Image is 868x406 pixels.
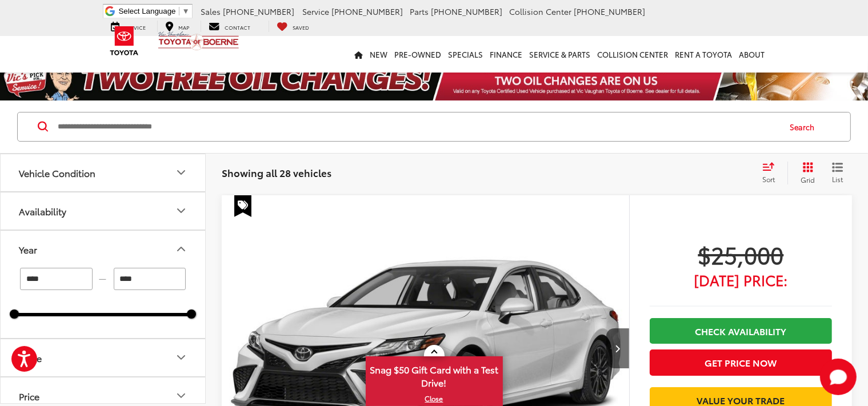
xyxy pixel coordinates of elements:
[119,7,176,15] span: Select Language
[487,36,526,73] a: Finance
[19,206,66,216] div: Availability
[201,21,259,32] a: Contact
[174,351,188,364] div: Make
[779,112,831,141] button: Search
[820,359,857,395] svg: Start Chat
[757,162,787,184] button: Select sort value
[96,274,110,284] span: —
[223,6,294,17] span: [PHONE_NUMBER]
[1,154,206,191] button: Vehicle ConditionVehicle Condition
[391,36,445,73] a: Pre-Owned
[650,349,832,375] button: Get Price Now
[431,6,502,17] span: [PHONE_NUMBER]
[158,31,239,51] img: Vic Vaughan Toyota of Boerne
[293,23,310,31] span: Saved
[594,36,672,73] a: Collision Center
[672,36,736,73] a: Rent a Toyota
[103,22,146,59] img: Toyota
[302,6,329,17] span: Service
[19,167,95,178] div: Vehicle Condition
[351,36,367,73] a: Home
[1,339,206,376] button: MakeMake
[410,6,429,17] span: Parts
[19,391,39,401] div: Price
[174,389,188,403] div: Price
[174,204,188,218] div: Availability
[787,162,823,184] button: Grid View
[832,174,843,184] span: List
[331,6,403,17] span: [PHONE_NUMBER]
[201,6,221,17] span: Sales
[103,21,155,32] a: Service
[119,7,190,15] a: Select Language​
[801,175,815,184] span: Grid
[157,21,198,32] a: Map
[174,166,188,179] div: Vehicle Condition
[1,192,206,230] button: AvailabilityAvailability
[57,113,779,140] input: Search by Make, Model, or Keyword
[179,7,179,15] span: ​
[222,166,331,179] span: Showing all 28 vehicles
[509,6,571,17] span: Collision Center
[574,6,645,17] span: [PHONE_NUMBER]
[650,274,832,286] span: [DATE] Price:
[736,36,769,73] a: About
[114,268,186,290] input: maximum
[650,318,832,344] a: Check Availability
[606,328,629,368] button: Next image
[367,357,502,392] span: Snag $50 Gift Card with a Test Drive!
[269,21,318,32] a: My Saved Vehicles
[650,240,832,268] span: $25,000
[234,195,251,217] span: Special
[174,242,188,256] div: Year
[445,36,487,73] a: Specials
[762,174,775,184] span: Sort
[20,268,93,290] input: minimum
[367,36,391,73] a: New
[19,244,37,255] div: Year
[526,36,594,73] a: Service & Parts: Opens in a new tab
[1,231,206,268] button: YearYear
[820,359,857,395] button: Toggle Chat Window
[823,162,852,184] button: List View
[182,7,190,15] span: ▼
